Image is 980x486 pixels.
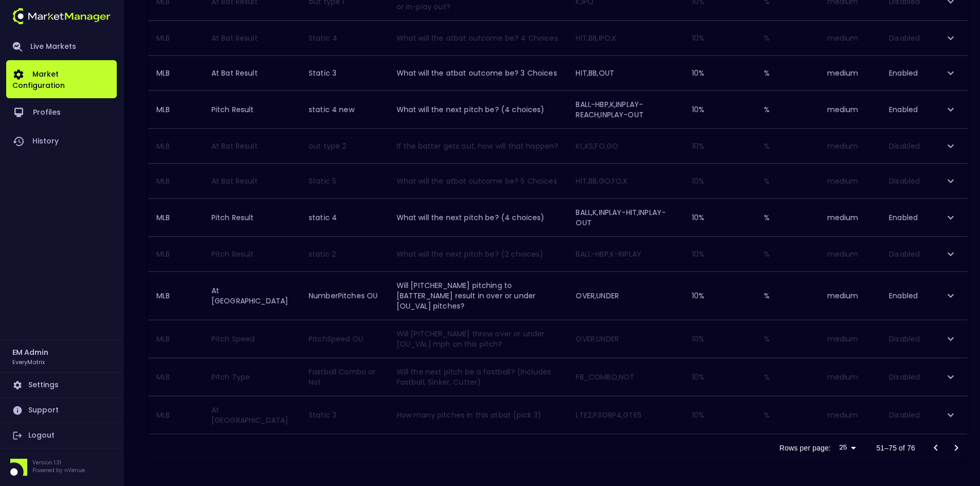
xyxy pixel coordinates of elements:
[300,199,388,236] td: static 4
[567,358,683,395] td: FB_COMBO,NOT
[684,199,756,236] td: 10 %
[684,164,756,198] td: 10 %
[889,334,920,344] span: Disabled
[300,21,388,55] td: Static 4
[388,199,568,236] td: What will the next pitch be? (4 choices)
[684,237,756,271] td: 10 %
[300,358,388,395] td: Fastball Combo or Not
[388,237,568,271] td: What will the next pitch be? (2 choices)
[12,347,48,358] h2: EM Admin
[388,358,568,395] td: Will the next pitch be a fastball? (Includes Fastball, Sinker, Cutter)
[876,443,915,453] p: 51–75 of 76
[388,21,568,55] td: What will the atbat outcome be? 4 Choices
[203,272,300,319] td: At [GEOGRAPHIC_DATA]
[148,56,203,90] th: MLB
[756,237,818,271] td: %
[889,176,920,186] span: Disabled
[148,91,203,128] th: MLB
[12,358,45,366] h3: EveryMatrix
[567,91,683,128] td: BALL-HBP,K,INPLAY-REACH,INPLAY-OUT
[819,396,881,434] td: medium
[925,438,946,458] button: Go to previous page
[148,320,203,357] th: MLB
[684,129,756,163] td: 10 %
[779,443,831,453] p: Rows per page:
[6,423,117,448] a: Logout
[819,320,881,357] td: medium
[203,358,300,395] td: Pitch Type
[942,330,959,348] button: expand row
[756,129,818,163] td: %
[684,358,756,395] td: 10 %
[756,91,818,128] td: %
[819,237,881,271] td: medium
[6,98,117,127] a: Profiles
[946,438,967,458] button: Go to next page
[889,410,920,420] span: Disabled
[32,466,85,474] p: Powered by nVenue
[942,64,959,82] button: expand row
[942,137,959,155] button: expand row
[148,272,203,319] th: MLB
[684,56,756,90] td: 10 %
[388,320,568,357] td: Will [PITCHER_NAME] throw over or under [OU_VAL] mph on this pitch?
[756,358,818,395] td: %
[567,272,683,319] td: OVER,UNDER
[300,396,388,434] td: Static 3
[567,396,683,434] td: LTE2,P3ORP4,GTE5
[203,21,300,55] td: At Bat Result
[203,164,300,198] td: At Bat Result
[388,272,568,319] td: Will [PITCHER_NAME] pitching to [BATTER_NAME] result in over or under [OU_VAL] pitches?
[6,127,117,156] a: History
[388,91,568,128] td: What will the next pitch be? (4 choices)
[889,104,918,115] span: Enabled
[819,91,881,128] td: medium
[756,56,818,90] td: %
[819,21,881,55] td: medium
[6,60,117,98] a: Market Configuration
[148,396,203,434] th: MLB
[684,320,756,357] td: 10 %
[300,129,388,163] td: out type 2
[684,91,756,128] td: 10 %
[148,129,203,163] th: MLB
[203,396,300,434] td: At [GEOGRAPHIC_DATA]
[203,129,300,163] td: At Bat Result
[942,245,959,263] button: expand row
[819,358,881,395] td: medium
[756,272,818,319] td: %
[942,287,959,304] button: expand row
[942,209,959,226] button: expand row
[942,368,959,386] button: expand row
[203,237,300,271] td: Pitch Result
[300,272,388,319] td: NumberPitches OU
[203,91,300,128] td: Pitch Result
[819,56,881,90] td: medium
[567,164,683,198] td: HIT,BB,GO,FO,K
[388,56,568,90] td: What will the atbat outcome be? 3 Choices
[567,237,683,271] td: BALL-HBP,K-INPLAY
[388,396,568,434] td: How many pitches in this atbat (pick 3)
[148,199,203,236] th: MLB
[567,129,683,163] td: KL,KS,FO,GO
[6,33,117,60] a: Live Markets
[148,164,203,198] th: MLB
[889,33,920,43] span: Disabled
[819,164,881,198] td: medium
[942,406,959,424] button: expand row
[148,358,203,395] th: MLB
[889,249,920,259] span: Disabled
[567,21,683,55] td: HIT,BB,IPO,K
[300,164,388,198] td: Static 5
[388,129,568,163] td: If the batter gets out, how will that happen?
[756,21,818,55] td: %
[203,320,300,357] td: Pitch Speed
[835,440,860,455] div: 25
[819,129,881,163] td: medium
[756,164,818,198] td: %
[942,29,959,47] button: expand row
[819,272,881,319] td: medium
[684,21,756,55] td: 10 %
[32,459,85,466] p: Version 1.31
[388,164,568,198] td: What will the atbat outcome be? 5 Choices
